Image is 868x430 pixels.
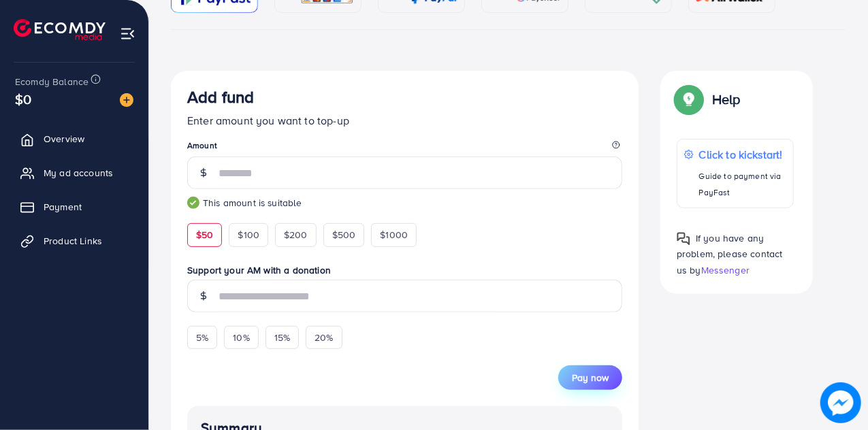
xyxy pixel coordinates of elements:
[196,228,213,242] span: $50
[187,87,254,107] h3: Add fund
[701,263,750,277] span: Messenger
[187,196,622,210] small: This amount is suitable
[10,125,138,152] a: Overview
[380,228,408,242] span: $1000
[187,263,622,277] label: Support your AM with a donation
[558,365,622,390] button: Pay now
[10,159,138,186] a: My ad accounts
[699,168,786,201] p: Guide to payment via PayFast
[677,87,701,112] img: Popup guide
[315,331,333,344] span: 20%
[274,331,290,344] span: 15%
[44,200,82,214] span: Payment
[15,89,31,109] span: $0
[187,139,622,156] legend: Amount
[44,132,84,146] span: Overview
[712,91,741,107] p: Help
[699,146,786,163] p: Click to kickstart!
[572,371,609,384] span: Pay now
[120,26,135,42] img: menu
[15,75,89,88] span: Ecomdy Balance
[820,382,861,423] img: image
[10,227,138,254] a: Product Links
[332,228,356,242] span: $500
[187,112,622,129] p: Enter amount you want to top-up
[677,231,783,276] span: If you have any problem, please contact us by
[120,93,133,107] img: image
[196,331,208,344] span: 5%
[14,19,106,40] img: logo
[44,234,102,248] span: Product Links
[10,193,138,220] a: Payment
[233,331,249,344] span: 10%
[677,232,690,246] img: Popup guide
[187,197,199,209] img: guide
[284,228,308,242] span: $200
[238,228,259,242] span: $100
[44,166,113,180] span: My ad accounts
